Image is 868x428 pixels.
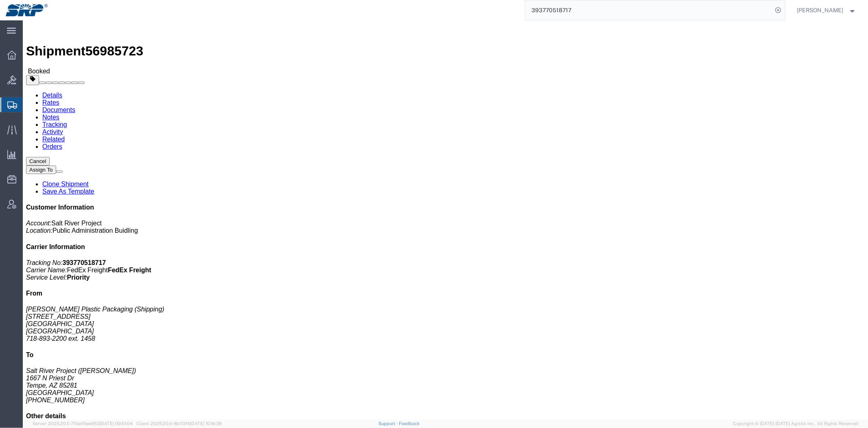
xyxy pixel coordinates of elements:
[23,20,868,419] iframe: FS Legacy Container
[733,420,858,427] span: Copyright © [DATE]-[DATE] Agistix Inc., All Rights Reserved
[378,421,399,426] a: Support
[136,421,222,426] span: Client: 2025.20.0-8b113f4
[100,421,133,426] span: [DATE] 09:51:04
[525,0,773,20] input: Search for shipment number, reference number
[399,421,420,426] a: Feedback
[797,5,857,15] button: [PERSON_NAME]
[190,421,222,426] span: [DATE] 10:16:38
[797,6,844,15] span: Marissa Camacho
[6,4,48,16] img: logo
[33,421,133,426] span: Server: 2025.20.0-710e05ee653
